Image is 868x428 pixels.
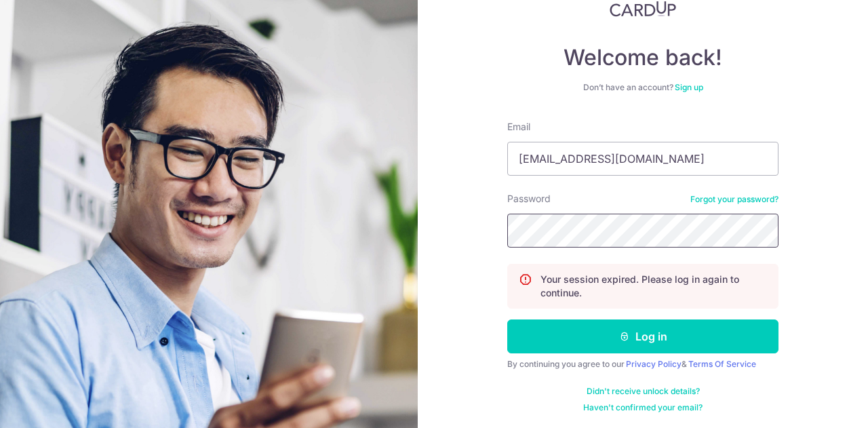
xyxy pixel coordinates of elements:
[688,359,756,369] a: Terms Of Service
[675,82,703,92] a: Sign up
[507,82,778,93] div: Don’t have an account?
[507,44,778,71] h4: Welcome back!
[583,402,703,413] a: Haven't confirmed your email?
[507,319,778,353] button: Log in
[540,273,767,300] p: Your session expired. Please log in again to continue.
[626,359,682,369] a: Privacy Policy
[507,142,778,176] input: Enter your Email
[507,359,778,370] div: By continuing you agree to our &
[587,386,700,397] a: Didn't receive unlock details?
[507,192,551,206] label: Password
[507,120,530,134] label: Email
[610,1,676,17] img: CardUp Logo
[690,194,778,205] a: Forgot your password?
